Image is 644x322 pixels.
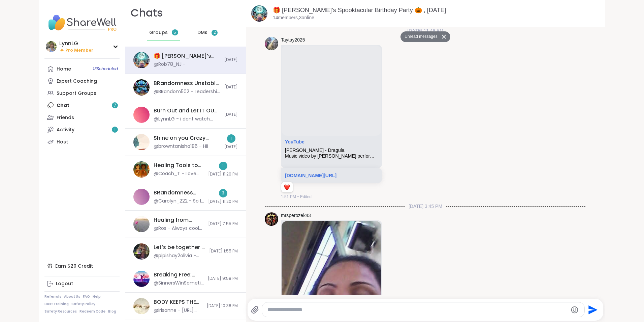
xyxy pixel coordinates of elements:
a: Home13Scheduled [44,63,120,75]
a: Taytay2025 [281,37,305,44]
span: [DATE] 11:20 PM [208,199,238,205]
div: 3 [219,189,227,197]
img: 🎁 Lynette’s Spooktacular Birthday Party 🎃 , Oct 11 [251,5,267,22]
img: Healing Tools to Seal the Wounds, Oct 10 [133,161,150,178]
a: 🎁 [PERSON_NAME]’s Spooktacular Birthday Party 🎃 , [DATE] [273,7,446,14]
div: Host [57,139,68,145]
img: BRandomness Unstable Connection Open Forum, Oct 11 [133,79,150,96]
a: Safety Resources [44,309,77,314]
img: ShareWell Nav Logo [44,11,120,34]
span: [DATE] [224,84,238,90]
div: 1 [219,162,227,170]
img: Burn Out and Let IT OUT, Oct 11 [133,107,150,123]
button: Emoji picker [571,306,579,314]
div: Healing Tools to Seal the Wounds, [DATE] [154,162,204,169]
img: BRandomness Ohana Open Forum, Oct 09 [133,189,150,205]
div: @pipishay2olivia - she learning how to wave [154,252,205,259]
a: mrsperozek43 [281,212,311,219]
span: [DATE] 11:20 PM [208,171,238,177]
span: [DATE] [224,144,238,150]
span: 1 [114,127,116,133]
span: 13 Scheduled [93,66,118,72]
a: Safety Policy [71,302,95,306]
span: DMs [197,29,207,36]
div: BRandomness Ohana Open Forum, [DATE] [154,189,204,196]
img: Healing from Emotional Abuse, Oct 10 [133,216,150,232]
div: 🎁 [PERSON_NAME]’s Spooktacular Birthday Party 🎃 , [DATE] [154,52,220,60]
span: [DATE] [224,112,238,117]
button: Reactions: love [283,185,290,190]
div: BODY KEEPS THE SCORE: TECHNICS BEYOND TRAUMA, [DATE] [154,298,203,306]
div: @Rob78_NJ - [154,61,186,68]
div: @Coach_T - Love you [PERSON_NAME]. You deserve a bit of a rest and reflect. You are worthy everyt... [154,170,204,177]
a: Redeem Code [79,309,105,314]
a: [DOMAIN_NAME][URL] [285,173,336,178]
div: Music video by [PERSON_NAME] performing Dragula.© 1998 Geffen Records [285,153,378,159]
div: @SinnersWinSometimes - i think my cat is a CIA agent lol [154,280,204,287]
a: Support Groups [44,87,120,99]
button: Unread messages [400,31,439,42]
div: Home [57,66,71,73]
a: Expert Coaching [44,75,120,87]
a: Host Training [44,302,69,306]
h1: Chats [131,5,163,21]
img: https://sharewell-space-live.sfo3.digitaloceanspaces.com/user-generated/fc90ddcb-ea9d-493e-8edf-2... [265,212,278,226]
div: @browntanisha186 - Hii [154,143,208,150]
img: Shine on you Crazy Diamond!, Oct 12 [133,134,150,150]
span: 5 [173,30,176,35]
div: [PERSON_NAME] - Dragula [285,147,378,153]
div: 1 [227,134,235,143]
a: Help [93,294,101,299]
img: Breaking Free: Early Recovery from Abuse, Oct 09 [133,271,150,287]
span: [DATE] 3:45 PM [405,203,446,210]
div: BRandomness Unstable Connection Open Forum, [DATE] [154,80,220,87]
p: 14 members, 3 online [273,15,314,21]
a: Blog [108,309,116,314]
div: Friends [57,114,74,121]
div: @LynnLG - i dont watch comedy I always choose a different genre hmm [154,116,220,123]
img: https://sharewell-space-live.sfo3.digitaloceanspaces.com/user-generated/fd3fe502-7aaa-4113-b76c-3... [265,37,278,50]
div: Burn Out and Let IT OUT, [DATE] [154,107,220,114]
span: 1:51 PM [281,194,296,200]
div: Healing from Emotional Abuse, [DATE] [154,216,204,224]
span: [DATE] 9:58 PM [208,276,238,281]
span: 2 [214,30,216,35]
div: Activity [57,127,74,133]
img: Let’s be together ! Body Double/Chat, Oct 10 [133,243,150,260]
div: @BRandom502 - Leadership believed her, not me. [154,88,220,95]
span: Edited [300,194,312,200]
a: Host [44,136,120,148]
div: Breaking Free: Early Recovery from [GEOGRAPHIC_DATA], [DATE] [154,271,204,278]
button: Send [585,302,600,317]
div: LynnLG [59,40,93,47]
textarea: Type your message [267,306,567,313]
div: Logout [56,280,73,287]
div: Shine on you Crazy Diamond!, [DATE] [154,134,220,142]
div: @irisanne - [URL][DOMAIN_NAME] [154,307,203,314]
span: [DATE] 1:55 PM [209,248,238,254]
span: Groups [149,29,168,36]
a: FAQ [83,294,90,299]
div: Earn $20 Credit [44,260,120,272]
iframe: Rob Zombie - Dragula [282,46,381,136]
span: • [297,194,299,200]
img: LynnLG [46,41,57,52]
a: Attachment [285,139,304,144]
a: About Us [64,294,80,299]
div: @Ros - Always cool to meet a fellow [DEMOGRAPHIC_DATA] 🍁Keep coming back to see us🌠 [154,225,204,232]
span: Pro Member [65,48,93,53]
div: Expert Coaching [57,78,97,85]
a: Logout [44,278,120,290]
div: Let’s be together ! Body Double/Chat, [DATE] [154,244,205,251]
span: [DATE] 11:48 AM [403,27,447,34]
div: @Carolyn_222 - So I can pop in from gothic vampire party [154,198,204,205]
a: Referrals [44,294,61,299]
span: [DATE] 10:38 PM [207,303,238,309]
a: Friends [44,111,120,124]
a: Activity1 [44,124,120,136]
div: Support Groups [57,90,96,97]
div: Reaction list [281,182,293,193]
span: [DATE] [224,57,238,63]
img: 🎁 Lynette’s Spooktacular Birthday Party 🎃 , Oct 11 [133,52,150,68]
span: [DATE] 7:55 PM [208,221,238,227]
